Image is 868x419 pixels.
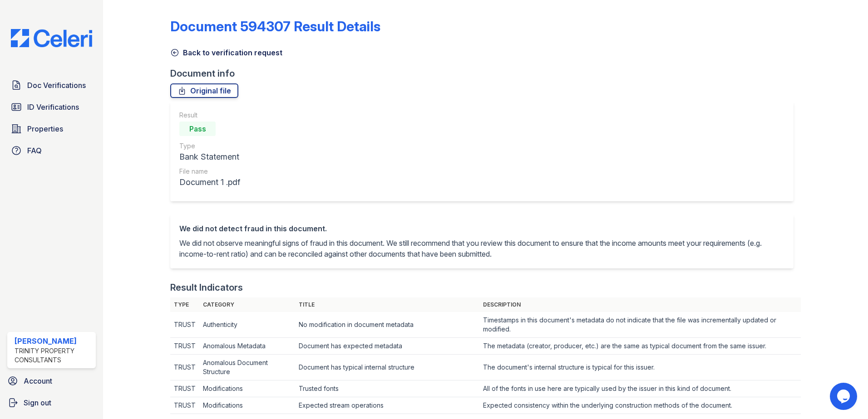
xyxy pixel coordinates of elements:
[479,397,801,414] td: Expected consistency within the underlying construction methods of the document.
[7,120,96,138] a: Properties
[179,223,784,234] div: We did not detect fraud in this document.
[27,102,79,112] span: ID Verifications
[479,297,801,312] th: Description
[4,372,99,390] a: Account
[479,338,801,355] td: The metadata (creator, producer, etc.) are the same as typical document from the same issuer.
[295,355,479,380] td: Document has typical internal structure
[170,338,199,355] td: TRUST
[479,355,801,380] td: The document's internal structure is typical for this issuer.
[4,394,99,412] a: Sign out
[170,355,199,380] td: TRUST
[7,141,96,160] a: FAQ
[479,380,801,397] td: All of the fonts in use here are typically used by the issuer in this kind of document.
[199,338,295,355] td: Anomalous Metadata
[199,355,295,380] td: Anomalous Document Structure
[15,346,92,365] div: Trinity Property Consultants
[199,380,295,397] td: Modifications
[179,141,240,151] div: Type
[179,167,240,176] div: File name
[170,397,199,414] td: TRUST
[179,238,784,259] p: We did not observe meaningful signs of fraud in this document. We still recommend that you review...
[199,312,295,338] td: Authenticity
[170,281,243,294] div: Result Indicators
[295,312,479,338] td: No modification in document metadata
[24,375,52,386] span: Account
[7,98,96,116] a: ID Verifications
[27,123,63,134] span: Properties
[179,122,216,136] div: Pass
[295,397,479,414] td: Expected stream operations
[295,297,479,312] th: Title
[170,18,380,34] a: Document 594307 Result Details
[170,47,282,58] a: Back to verification request
[170,67,801,80] div: Document info
[179,151,240,163] div: Bank Statement
[199,297,295,312] th: Category
[179,176,240,189] div: Document 1 .pdf
[479,312,801,338] td: Timestamps in this document's metadata do not indicate that the file was incrementally updated or...
[830,383,859,410] iframe: chat widget
[170,83,238,98] a: Original file
[295,380,479,397] td: Trusted fonts
[4,29,99,47] img: CE_Logo_Blue-a8612792a0a2168367f1c8372b55b34899dd931a85d93a1a3d3e32e68fde9ad4.png
[27,80,86,91] span: Doc Verifications
[27,145,42,156] span: FAQ
[15,336,92,346] div: [PERSON_NAME]
[170,297,199,312] th: Type
[170,380,199,397] td: TRUST
[295,338,479,355] td: Document has expected metadata
[7,76,96,94] a: Doc Verifications
[179,111,240,120] div: Result
[24,397,51,408] span: Sign out
[170,312,199,338] td: TRUST
[199,397,295,414] td: Modifications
